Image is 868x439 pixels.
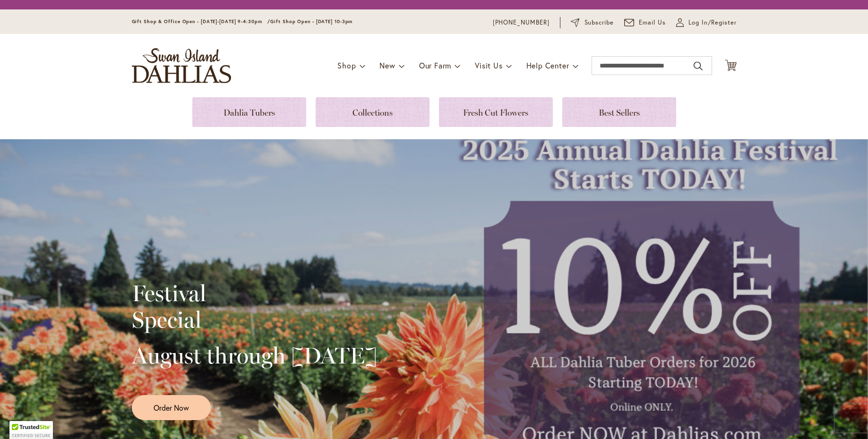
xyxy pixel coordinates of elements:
[132,342,377,369] h2: August through [DATE]
[526,60,569,70] span: Help Center
[379,60,395,70] span: New
[270,18,352,25] span: Gift Shop Open - [DATE] 10-3pm
[584,18,614,27] span: Subscribe
[154,402,189,413] span: Order Now
[9,421,53,439] div: TrustedSite Certified
[624,18,666,27] a: Email Us
[337,60,356,70] span: Shop
[132,395,211,420] a: Order Now
[419,60,451,70] span: Our Farm
[676,18,737,27] a: Log In/Register
[132,48,231,83] a: store logo
[132,18,271,25] span: Gift Shop & Office Open - [DATE]-[DATE] 9-4:30pm /
[694,59,702,74] button: Search
[688,18,737,27] span: Log In/Register
[639,18,666,27] span: Email Us
[571,18,614,27] a: Subscribe
[493,18,550,27] a: [PHONE_NUMBER]
[475,60,502,70] span: Visit Us
[132,280,377,333] h2: Festival Special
